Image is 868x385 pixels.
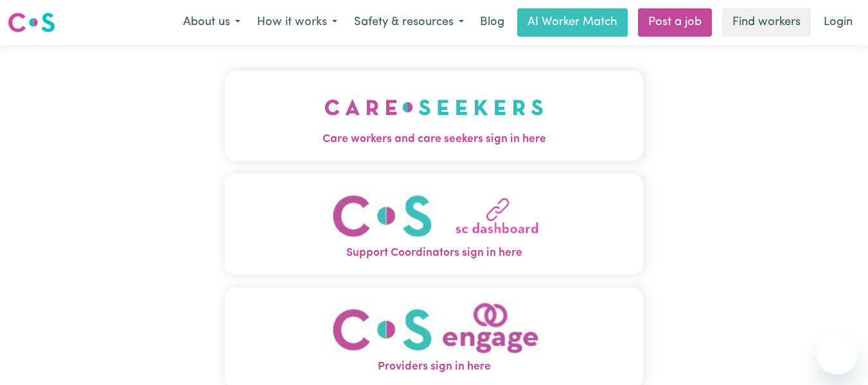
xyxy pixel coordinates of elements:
[175,9,249,36] button: About us
[225,131,644,148] span: Care workers and care seekers sign in here
[225,71,644,161] button: Care workers and care seekers sign in here
[638,8,712,37] a: Post a job
[8,11,55,34] img: Careseekers logo
[816,8,860,37] a: Login
[225,174,644,274] button: Support Coordinators sign in here
[817,334,858,375] iframe: Button to launch messaging window
[472,8,512,37] a: Blog
[249,9,346,36] button: How it works
[346,9,472,36] button: Safety & resources
[225,245,644,262] span: Support Coordinators sign in here
[722,8,811,37] a: Find workers
[517,8,628,37] a: AI Worker Match
[8,8,55,37] a: Careseekers logo
[225,359,644,375] span: Providers sign in here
